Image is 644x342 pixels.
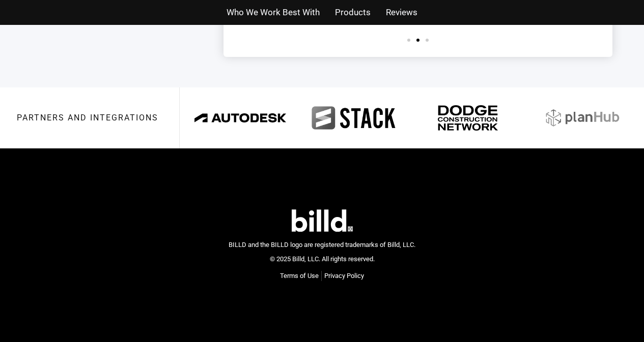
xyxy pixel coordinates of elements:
span: Go to slide 2 [416,39,419,42]
span: Go to slide 1 [407,39,410,42]
nav: Menu [280,271,364,281]
a: Products [335,5,371,20]
span: Go to slide 3 [426,39,429,42]
a: Privacy Policy [324,271,364,281]
a: Who We Work Best With [227,5,320,20]
span: BILLD and the BILLD logo are registered trademarks of Billd, LLC. © 2025 Billd, LLC. All rights r... [229,241,415,263]
a: Reviews [386,5,417,20]
h3: Partners and integrations [17,114,158,122]
a: Terms of Use [280,271,319,281]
